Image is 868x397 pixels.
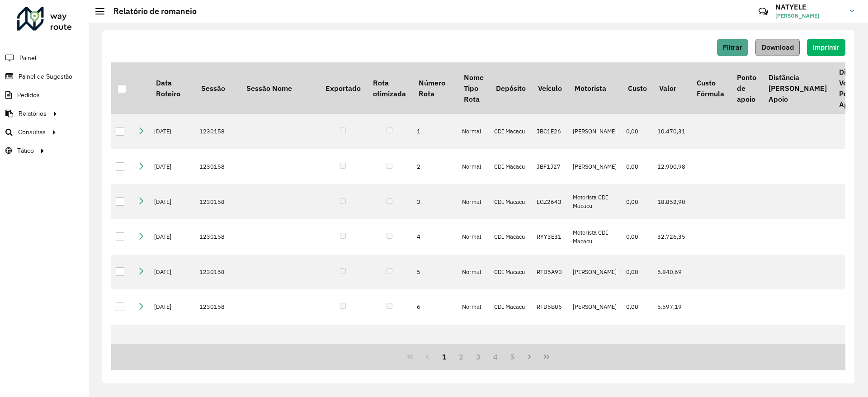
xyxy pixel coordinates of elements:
td: 0,00 [622,255,653,290]
td: [DATE] [150,255,195,290]
td: 5 [412,255,458,290]
th: Nome Tipo Rota [458,62,490,114]
td: 1230158 [195,184,240,219]
th: Veículo [532,62,568,114]
td: CDI Macacu [490,149,532,184]
td: Motorista CDI Macacu [568,184,622,219]
button: Download [755,39,800,56]
h2: Relatório de romaneio [104,6,197,16]
td: 12.900,98 [653,149,690,184]
td: 32.726,35 [653,219,690,255]
td: JBC1E26 [532,114,568,149]
td: 0,00 [622,219,653,255]
th: Sessão [195,62,240,114]
button: Last Page [538,348,555,365]
td: Normal [458,289,490,325]
h3: NATYELE [775,3,843,11]
td: JBF1J27 [532,149,568,184]
td: [PERSON_NAME] [568,114,622,149]
td: [PERSON_NAME] [568,255,622,290]
td: [PERSON_NAME] [568,289,622,325]
td: RYY3E31 [532,219,568,255]
th: Sessão Nome [240,62,319,114]
button: 2 [453,348,470,365]
button: Next Page [521,348,538,365]
a: Contato Rápido [754,2,773,21]
td: CDI Macacu [490,184,532,219]
th: Data Roteiro [150,62,195,114]
th: Custo Fórmula [690,62,730,114]
th: Custo [622,62,653,114]
th: Rota otimizada [367,62,412,114]
button: 4 [487,348,504,365]
td: 4 [412,219,458,255]
span: Pedidos [17,90,40,100]
button: 5 [504,348,521,365]
td: 1230158 [195,219,240,255]
td: 1230158 [195,289,240,325]
td: CDI Macacu [490,255,532,290]
span: Imprimir [813,43,840,51]
span: Painel de Sugestão [19,72,72,81]
span: Relatórios [19,109,47,118]
td: 5.840,69 [653,255,690,290]
span: Consultas [18,128,46,137]
td: [DATE] [150,149,195,184]
th: Depósito [490,62,532,114]
td: Normal [458,114,490,149]
th: Valor [653,62,690,114]
button: 1 [436,348,453,365]
td: RTD5A90 [532,255,568,290]
th: Exportado [319,62,367,114]
td: [DATE] [150,289,195,325]
th: Número Rota [412,62,458,114]
td: 1 [412,114,458,149]
td: 6 [412,289,458,325]
td: CDI Macacu [490,114,532,149]
td: Normal [458,219,490,255]
td: EGZ2643 [532,184,568,219]
td: 0,00 [622,114,653,149]
td: RTD5B06 [532,289,568,325]
td: Normal [458,149,490,184]
td: [PERSON_NAME] [568,149,622,184]
td: 0,00 [622,289,653,325]
td: 0,00 [622,184,653,219]
td: [DATE] [150,219,195,255]
td: 1230158 [195,255,240,290]
span: Tático [17,146,34,156]
span: Filtrar [723,43,742,51]
td: 5.597,19 [653,289,690,325]
td: 0,00 [622,149,653,184]
th: Ponto de apoio [731,62,762,114]
td: 3 [412,184,458,219]
button: 3 [470,348,487,365]
td: 1230158 [195,114,240,149]
span: [PERSON_NAME] [775,12,843,20]
td: Normal [458,184,490,219]
td: CDI Macacu [490,289,532,325]
td: CDI Macacu [490,219,532,255]
span: Painel [19,53,36,63]
button: Filtrar [717,39,748,56]
td: 18.852,90 [653,184,690,219]
button: Imprimir [807,39,845,56]
td: 1230158 [195,149,240,184]
td: [DATE] [150,184,195,219]
td: Motorista CDI Macacu [568,219,622,255]
span: Download [761,43,794,51]
td: 2 [412,149,458,184]
th: Distância [PERSON_NAME] Apoio [762,62,833,114]
td: 10.470,31 [653,114,690,149]
th: Motorista [568,62,622,114]
td: [DATE] [150,114,195,149]
td: Normal [458,255,490,290]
